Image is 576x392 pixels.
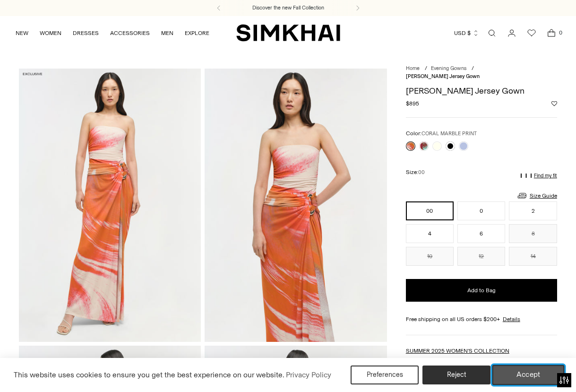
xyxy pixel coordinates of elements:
a: ACCESSORIES [110,23,150,44]
button: USD $ [454,23,479,44]
a: SIMKHAI [236,24,340,42]
a: Privacy Policy (opens in a new tab) [284,368,333,382]
a: Go to the account page [502,24,521,43]
label: Color: [406,129,477,138]
a: Discover the new Fall Collection [252,4,324,12]
button: 6 [457,224,505,243]
div: Free shipping on all US orders $200+ [406,315,557,323]
button: 4 [406,224,454,243]
button: 8 [509,224,557,243]
button: 14 [509,247,557,266]
span: This website uses cookies to ensure you get the best experience on our website. [14,370,284,379]
button: Preferences [351,366,419,384]
div: / [425,65,427,73]
a: EXPLORE [185,23,209,44]
h1: [PERSON_NAME] Jersey Gown [406,87,557,95]
span: CORAL MARBLE PRINT [421,131,477,137]
nav: breadcrumbs [406,65,557,80]
button: 2 [509,201,557,220]
a: Open search modal [482,24,501,43]
button: Add to Bag [406,279,557,302]
img: Emma Strapless Jersey Gown [19,69,201,342]
button: 0 [457,201,505,220]
button: 00 [406,201,454,220]
button: Accept [492,365,565,385]
button: Add to Wishlist [551,101,557,106]
a: Open cart modal [542,24,561,43]
a: NEW [16,23,28,44]
img: Emma Strapless Jersey Gown [205,69,387,342]
span: $895 [406,99,419,108]
label: Size: [406,168,425,177]
a: DRESSES [73,23,99,44]
span: Add to Bag [467,287,496,295]
a: WOMEN [40,23,61,44]
span: 0 [556,28,565,37]
button: Reject [422,366,490,384]
span: 00 [418,169,425,175]
a: SUMMER 2025 WOMEN'S COLLECTION [406,348,509,354]
a: Size Guide [516,190,557,201]
span: [PERSON_NAME] Jersey Gown [406,73,480,79]
button: 12 [457,247,505,266]
button: 10 [406,247,454,266]
a: Evening Gowns [431,65,466,71]
a: Details [503,315,520,323]
div: / [472,65,474,73]
a: Home [406,65,420,71]
a: Wishlist [522,24,541,43]
a: MEN [161,23,173,44]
